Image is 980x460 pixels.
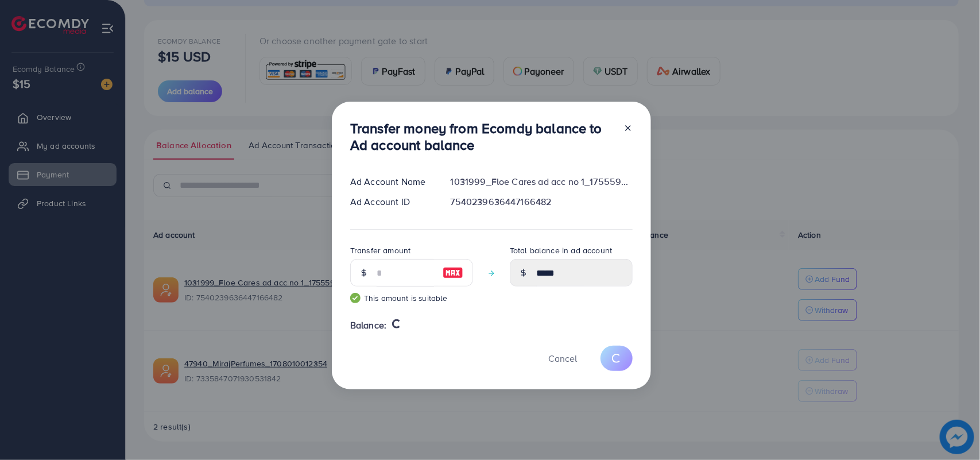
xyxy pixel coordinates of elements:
[350,292,473,304] small: This amount is suitable
[534,346,591,370] button: Cancel
[441,175,642,188] div: 1031999_Floe Cares ad acc no 1_1755598915786
[510,245,612,256] label: Total balance in ad account
[350,245,410,256] label: Transfer amount
[441,195,642,208] div: 7540239636447166482
[350,293,361,303] img: guide
[443,266,463,280] img: image
[350,319,386,332] span: Balance:
[548,352,577,365] span: Cancel
[350,120,614,153] h3: Transfer money from Ecomdy balance to Ad account balance
[341,195,441,208] div: Ad Account ID
[341,175,441,188] div: Ad Account Name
